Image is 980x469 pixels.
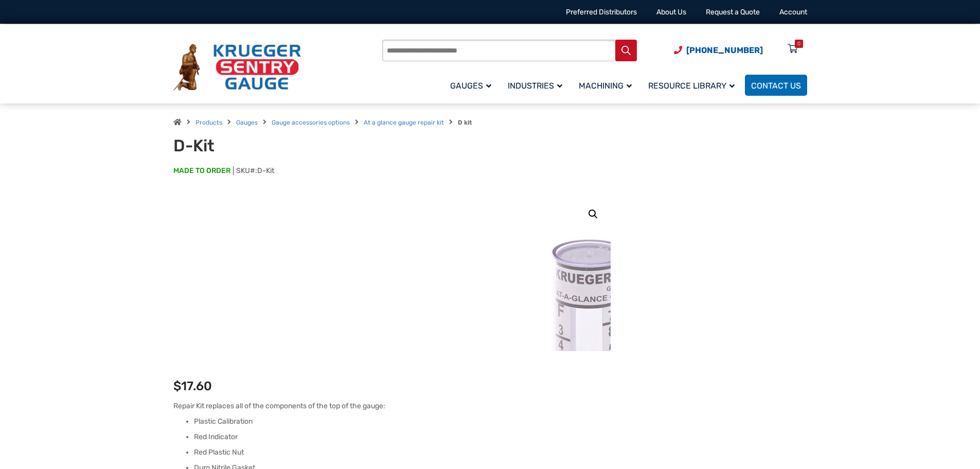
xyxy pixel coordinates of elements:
strong: D kit [458,119,472,126]
a: Account [779,8,807,16]
span: Industries [508,81,562,91]
a: Products [195,119,222,126]
a: Preferred Distributors [566,8,637,16]
a: Industries [502,73,573,97]
a: Phone Number (920) 434-8860 [674,44,763,57]
span: Resource Library [648,81,735,91]
span: D-Kit [257,166,274,175]
li: Red Plastic Nut [194,447,807,458]
a: Machining [573,73,642,97]
a: Gauges [444,73,502,97]
a: At a glance gauge repair kit [364,119,444,126]
a: Resource Library [642,73,745,97]
li: Red Indicator [194,432,807,442]
bdi: 17.60 [173,379,212,393]
span: Machining [579,81,632,91]
h1: D-Kit [173,136,427,155]
div: 0 [797,40,800,48]
span: [PHONE_NUMBER] [686,45,763,55]
p: Repair Kit replaces all of the components of the top of the gauge: [173,401,807,411]
span: SKU#: [233,166,274,175]
span: $ [173,379,181,393]
img: Krueger Sentry Gauge [173,44,301,91]
a: View full-screen image gallery [584,205,602,223]
a: Gauge accessories options [272,119,350,126]
a: About Us [656,8,686,16]
span: Gauges [450,81,491,91]
li: Plastic Calibration [194,416,807,427]
a: Request a Quote [706,8,760,16]
a: Gauges [236,119,258,126]
a: Contact Us [745,75,807,96]
span: Contact Us [751,81,801,91]
span: MADE TO ORDER [173,166,230,176]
